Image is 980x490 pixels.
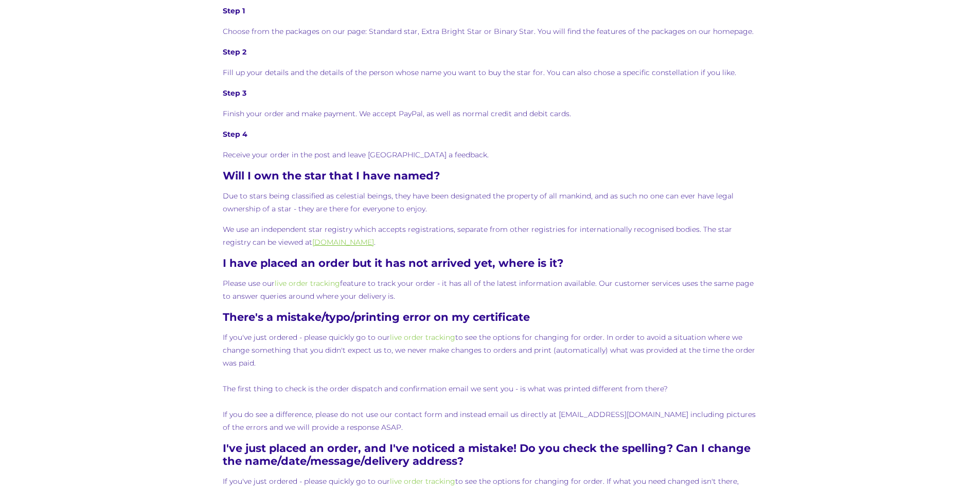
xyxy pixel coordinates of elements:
[223,149,757,161] p: Receive your order in the post and leave [GEOGRAPHIC_DATA] a feedback.
[223,277,757,303] p: Please use our feature to track your order - it has all of the latest information available. Our ...
[223,130,247,139] b: Step 4
[223,311,757,323] h4: There's a mistake/typo/printing error on my certificate
[223,331,757,434] p: If you've just ordered - please quickly go to our to see the options for changing for order. In o...
[223,107,757,120] p: Finish your order and make payment. We accept PayPal, as well as normal credit and debit cards.
[223,47,246,57] b: Step 2
[223,442,757,467] h4: I've just placed an order, and I've noticed a mistake! Do you check the spelling? Can I change th...
[223,223,757,249] p: We use an independent star registry which accepts registrations, separate from other registries f...
[223,257,757,269] h4: I have placed an order but it has not arrived yet, where is it?
[223,66,757,79] p: Fill up your details and the details of the person whose name you want to buy the star for. You c...
[223,169,757,182] h4: Will I own the star that I have named?
[223,25,757,38] p: Choose from the packages on our page: Standard star, Extra Bright Star or Binary Star. You will f...
[275,279,340,288] a: live order tracking
[223,190,757,215] p: Due to stars being classified as celestial beings, they have been designated the property of all ...
[390,333,455,342] a: live order tracking
[390,477,455,486] a: live order tracking
[223,88,246,98] b: Step 3
[312,238,374,247] a: [DOMAIN_NAME]
[223,6,245,15] b: Step 1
